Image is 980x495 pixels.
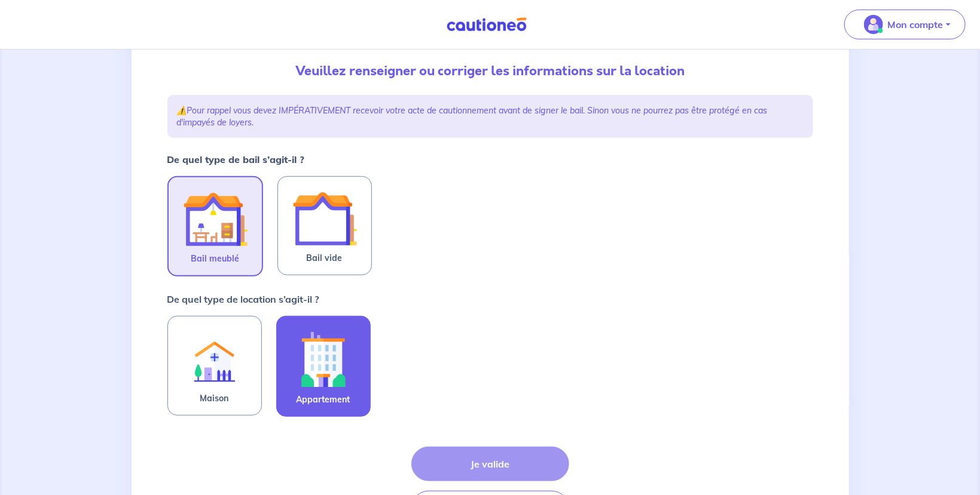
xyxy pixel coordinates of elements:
img: illu_furnished_lease.svg [183,187,248,251]
p: ⚠️ [177,104,804,128]
img: illu_apartment.svg [291,326,356,392]
span: Appartement [297,392,350,407]
img: illu_rent.svg [182,326,247,391]
button: illu_account_valid_menu.svgMon compte [844,10,966,39]
img: illu_account_valid_menu.svg [864,15,883,34]
p: Veuillez renseigner ou corriger les informations sur la location [167,62,813,81]
img: Cautioneo [442,17,532,32]
p: De quel type de location s’agit-il ? [167,292,319,306]
span: Bail vide [307,251,343,265]
p: Mon compte [888,17,944,32]
span: Maison [200,391,229,405]
em: Pour rappel vous devez IMPÉRATIVEMENT recevoir votre acte de cautionnement avant de signer le bai... [177,105,768,128]
img: illu_empty_lease.svg [292,186,357,251]
strong: De quel type de bail s’agit-il ? [167,153,305,165]
span: Bail meublé [191,251,239,266]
